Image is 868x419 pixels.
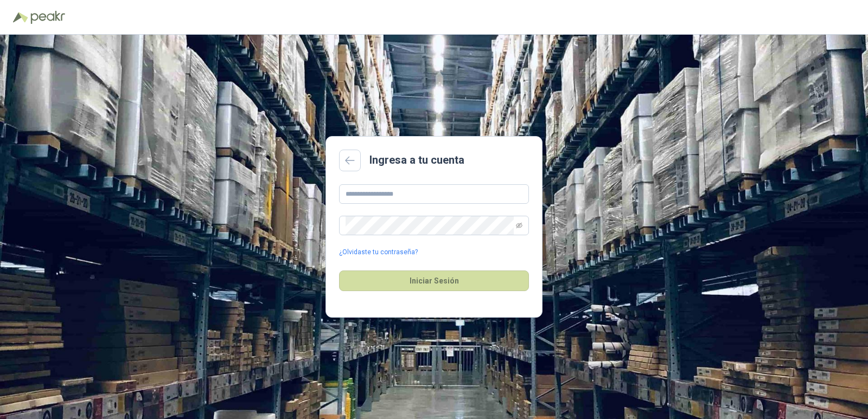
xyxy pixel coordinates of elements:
img: Logo [13,12,28,23]
span: eye-invisible [516,222,522,229]
button: Iniciar Sesión [339,270,529,291]
h2: Ingresa a tu cuenta [369,152,464,169]
img: Peakr [30,11,65,24]
a: ¿Olvidaste tu contraseña? [339,247,418,257]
